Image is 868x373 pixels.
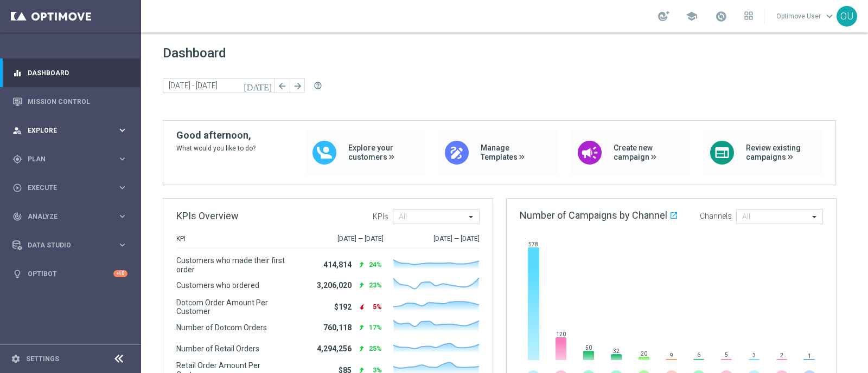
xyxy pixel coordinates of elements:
[12,259,127,288] div: Optibot
[117,211,127,221] i: keyboard_arrow_right
[12,58,127,87] div: Dashboard
[28,87,127,116] a: Mission Control
[686,10,698,22] span: school
[12,212,128,221] button: track_changes Analyze keyboard_arrow_right
[12,183,22,193] i: play_circle_outline
[12,126,22,135] i: person_search
[28,58,127,87] a: Dashboard
[12,155,128,163] button: gps_fixed Plan keyboard_arrow_right
[113,270,127,277] div: +10
[12,87,127,116] div: Mission Control
[12,212,22,221] i: track_changes
[12,68,22,78] i: equalizer
[26,356,59,362] a: Settings
[12,269,22,279] i: lightbulb
[28,185,117,191] span: Execute
[837,6,857,27] div: OU
[12,154,117,164] div: Plan
[12,270,128,278] button: lightbulb Optibot +10
[28,259,113,288] a: Optibot
[824,10,835,22] span: keyboard_arrow_down
[12,212,117,221] div: Analyze
[12,241,128,250] button: Data Studio keyboard_arrow_right
[12,240,117,250] div: Data Studio
[117,125,127,135] i: keyboard_arrow_right
[12,126,128,135] button: person_search Explore keyboard_arrow_right
[11,354,21,364] i: settings
[775,8,837,24] a: Optimove Userkeyboard_arrow_down
[12,126,117,135] div: Explore
[28,156,117,162] span: Plan
[117,182,127,193] i: keyboard_arrow_right
[12,97,128,106] button: Mission Control
[28,127,117,134] span: Explore
[12,154,22,164] i: gps_fixed
[28,242,117,248] span: Data Studio
[117,240,127,250] i: keyboard_arrow_right
[28,213,117,220] span: Analyze
[117,154,127,164] i: keyboard_arrow_right
[12,183,117,193] div: Execute
[12,69,128,77] button: equalizer Dashboard
[12,184,128,192] button: play_circle_outline Execute keyboard_arrow_right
